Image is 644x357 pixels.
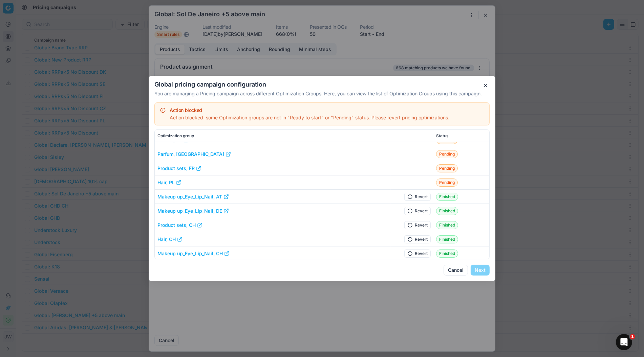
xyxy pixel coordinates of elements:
[404,249,431,258] button: Revert
[157,193,229,200] a: Makeup up_Eye_Lip_Nail, AT
[436,207,458,215] span: Finished
[436,133,448,139] span: Status
[436,193,458,201] span: Finished
[157,236,183,243] a: Hair, CH
[436,164,458,172] span: Pending
[157,151,231,158] a: Parfum, [GEOGRAPHIC_DATA]
[436,249,458,258] span: Finished
[170,114,484,121] div: Action blocked: some Optimization groups are not in "Ready to start" or "Pending" status. Please ...
[404,193,431,201] button: Revert
[157,208,229,214] a: Makeup up_Eye_Lip_Nail, DE
[154,81,490,88] h2: Global pricing campaign configuration
[436,150,458,158] span: Pending
[157,179,181,186] a: Hair, PL
[170,107,484,114] div: Action blocked
[616,334,632,350] iframe: Intercom live chat
[404,235,431,243] button: Revert
[404,207,431,215] button: Revert
[404,221,431,229] button: Revert
[157,222,202,229] a: Product sets, CH
[157,133,194,139] span: Optimization group
[436,178,458,187] span: Pending
[436,221,458,229] span: Finished
[436,235,458,243] span: Finished
[444,265,468,276] button: Cancel
[630,334,635,339] span: 1
[157,165,201,172] a: Product sets, FR
[157,250,230,257] a: Makeup up_Eye_Lip_Nail, CH
[154,90,490,97] p: You are managing a Pricing campaign across different Optimization Groups. Here, you can view the ...
[471,265,490,276] button: Next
